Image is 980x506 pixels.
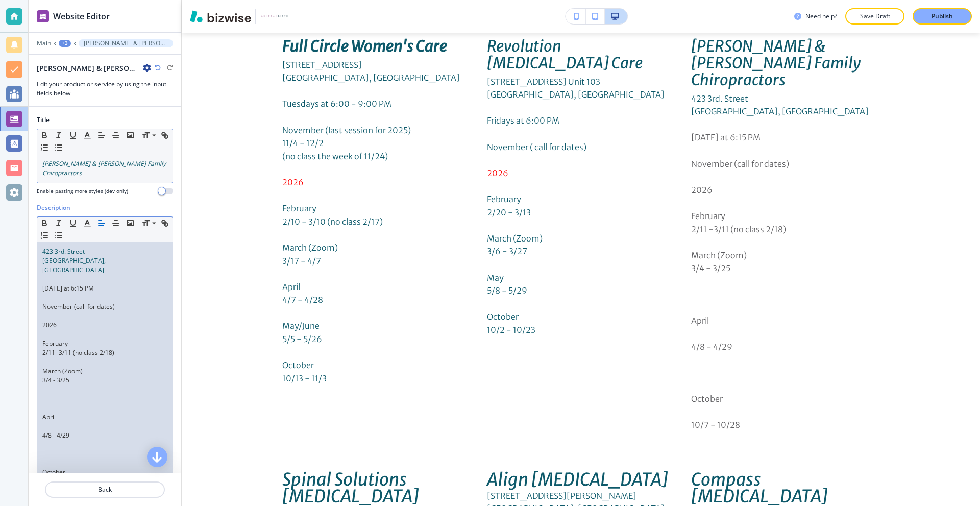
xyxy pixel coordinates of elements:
[487,168,508,178] u: 2026
[487,246,527,256] span: 3/6 - 3/27
[42,302,167,311] p: November (call for dates)
[45,481,165,498] button: Back
[282,151,388,161] span: (no class the week of 11/24)
[691,36,864,89] em: [PERSON_NAME] & [PERSON_NAME] Family Chiropractors
[691,393,879,406] p: October
[42,376,167,385] p: 3/4 - 3/25
[487,311,519,322] span: October
[42,348,167,357] p: 2/11 -3/11 (no class 2/18)
[487,285,527,296] span: 5/8 - 5/29
[42,431,167,440] p: 4/8 - 4/29
[37,203,70,212] h2: Description
[42,321,167,330] p: 2026
[42,159,167,177] em: [PERSON_NAME] & [PERSON_NAME] Family Chiropractors
[913,8,972,25] button: Publish
[282,125,411,135] span: November (last session for 2025)
[691,315,879,328] p: April
[691,131,879,144] p: [DATE] at 6:15 PM
[282,256,321,266] span: 3/17 - 4/7
[84,40,168,47] p: [PERSON_NAME] & [PERSON_NAME] Family Chiropractors
[282,203,316,213] span: February
[282,60,362,70] span: [STREET_ADDRESS]
[691,262,879,275] p: 3/4 - 3/25
[282,321,320,331] span: May/June
[487,491,636,501] span: [STREET_ADDRESS][PERSON_NAME]
[37,10,49,22] img: editor icon
[42,339,167,348] p: February
[282,360,314,370] span: October
[260,13,288,20] img: Your Logo
[691,158,879,171] p: November (call for dates)
[691,210,879,223] p: February
[805,12,837,21] h3: Need help?
[859,12,891,21] p: Save Draft
[487,325,535,335] span: 10/2 - 10/23
[79,39,173,47] button: [PERSON_NAME] & [PERSON_NAME] Family Chiropractors
[190,10,251,22] img: Bizwise Logo
[282,36,447,56] em: Full Circle Women's Care
[691,419,879,432] p: 10/7 - 10/28
[282,243,338,253] span: March (Zoom)
[46,485,164,494] p: Back
[42,413,167,422] p: April
[59,40,71,47] button: +3
[487,36,643,73] em: Revolution [MEDICAL_DATA] Care
[487,77,600,87] span: [STREET_ADDRESS] Unit 103
[487,468,668,490] em: Align [MEDICAL_DATA]
[487,233,543,244] span: March (Zoom)
[37,80,173,98] h3: Edit your product or service by using the input fields below
[691,341,879,354] p: 4/8 - 4/29
[487,273,504,283] span: May
[487,194,521,204] span: February
[282,216,383,227] span: 2/10 - 3/10 (no class 2/17)
[932,12,953,21] p: Publish
[691,223,879,236] p: 2/11 -3/11 (no class 2/18)
[282,334,322,344] span: 5/5 - 5/26
[53,10,110,22] h2: Website Editor
[42,247,85,256] span: 423 3rd. Street
[845,8,904,25] button: Save Draft
[282,295,323,305] span: 4/7 - 4/28
[37,40,51,47] button: Main
[42,284,167,293] p: [DATE] at 6:15 PM
[487,89,665,100] span: [GEOGRAPHIC_DATA], [GEOGRAPHIC_DATA]
[282,73,460,83] span: [GEOGRAPHIC_DATA], [GEOGRAPHIC_DATA]
[37,63,139,74] h2: [PERSON_NAME] & [PERSON_NAME] Family Chiropractors
[691,93,748,104] span: 423 3rd. Street
[282,138,324,148] span: 11/4 - 12/2
[691,106,869,116] span: [GEOGRAPHIC_DATA], [GEOGRAPHIC_DATA]
[691,249,879,262] p: March (Zoom)
[487,142,586,152] span: November ( call for dates)
[487,115,559,126] span: Fridays at 6:00 PM
[42,468,167,477] p: October
[487,207,531,218] span: 2/20 - 3/13
[282,282,300,292] span: April
[691,184,879,197] p: 2026
[282,373,327,383] span: 10/13 - 11/3
[37,115,50,125] h2: Title
[42,367,167,376] p: March (Zoom)
[42,256,107,274] span: [GEOGRAPHIC_DATA], [GEOGRAPHIC_DATA]
[282,177,304,187] u: 2026
[282,99,391,109] span: Tuesdays at 6:00 - 9:00 PM
[37,187,128,195] h4: Enable pasting more styles (dev only)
